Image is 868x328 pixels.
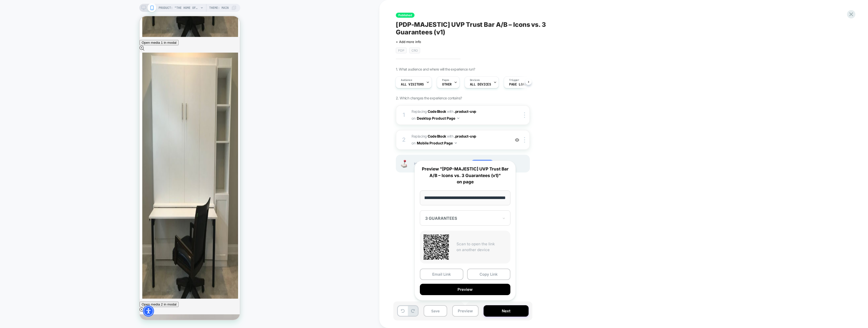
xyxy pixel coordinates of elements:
span: Open media 2 in modal [2,286,37,290]
span: Devices [470,78,480,82]
span: .product-uvp [454,109,476,114]
button: Preview [420,284,510,295]
span: WITH [447,134,453,138]
span: PRODUCT: "The Home Office" [PERSON_NAME] Bed With a Desk [mws_apo_1_the] [159,4,199,12]
button: Copy Link [467,269,511,280]
span: All Visitors [401,83,424,86]
span: Published [396,13,415,18]
img: crossed eye [515,138,519,142]
span: Page Load [509,83,526,86]
span: Replacing [411,109,446,114]
button: Next [484,305,529,317]
div: 2 [401,135,406,145]
span: Audience [401,78,412,82]
img: down arrow [455,142,457,144]
img: close [524,137,525,143]
span: CRO [409,48,420,53]
span: 2. Which changes the experience contains? [396,96,462,100]
button: Preview [452,305,479,317]
span: WITH [447,109,453,114]
span: .product-uvp [454,134,476,138]
span: on [411,140,415,146]
span: Pages [442,78,449,82]
button: Mobile Product Page [417,139,457,147]
span: Theme: MAIN [209,4,229,12]
span: [PDP-MAJESTIC] UVP Trust Bar A/B – Icons vs. 3 Guarantees (v1) [396,21,580,36]
span: PDP [396,48,407,53]
span: Trigger [509,78,519,82]
span: Replacing [411,134,446,138]
p: Preview "[PDP-MAJESTIC] UVP Trust Bar A/B – Icons vs. 3 Guarantees (v1)" on page [420,166,510,185]
button: Save [424,305,447,317]
span: 1. What audience and where will the experience run? [396,67,475,71]
b: Code Block [428,109,446,114]
img: Joystick [399,160,409,168]
span: ALL DEVICES [470,83,491,86]
button: Desktop Product Page [417,115,459,122]
b: Code Block [428,134,446,138]
span: OTHER [442,83,452,86]
div: 1 [401,110,406,120]
p: Scan to open the link on another device [457,241,507,253]
span: + Add more info [396,40,421,44]
span: on [411,115,415,121]
span: Open media 1 in modal [2,25,37,28]
div: Accessibility Menu [3,289,14,300]
img: close [524,112,525,118]
button: Email Link [420,269,463,280]
img: down arrow [457,118,459,119]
